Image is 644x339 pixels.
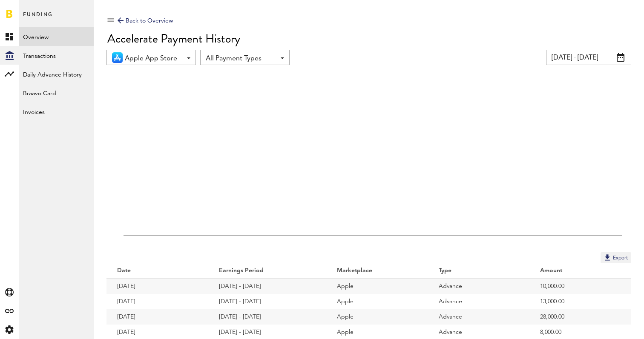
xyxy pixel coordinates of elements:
td: Advance [428,279,530,294]
ng-transclude: Marketplace [337,268,373,273]
td: Advance [428,309,530,325]
img: 21.png [112,52,123,63]
text: 5K [114,208,120,213]
a: Transactions [19,46,94,65]
text: 15K [112,159,120,163]
iframe: Opens a widget where you can find more information [578,313,635,335]
ng-transclude: Earnings Period [219,268,264,273]
div: Accelerate Payment History [107,32,631,46]
td: Apple [326,309,428,325]
td: [DATE] [106,309,208,325]
text: [DATE] [390,240,406,248]
text: [DATE] [523,240,540,248]
td: [DATE] [106,279,208,294]
a: Daily Advance History [19,65,94,83]
text: 25K [112,109,120,114]
img: Export [603,253,612,262]
span: Funding [23,9,53,27]
td: Apple [326,294,428,309]
td: [DATE] - [DATE] [208,294,327,309]
ng-transclude: Amount [540,268,563,273]
td: [DATE] - [DATE] [208,279,327,294]
td: 28,000.00 [529,309,631,325]
a: Braavo Card [19,83,94,102]
a: Invoices [19,102,94,121]
text: [DATE] [123,240,139,248]
td: [DATE] - [DATE] [208,309,327,325]
ng-transclude: Date [117,268,132,273]
text: 20K [112,134,120,138]
text: 10K [112,184,120,188]
text: [DATE] [256,240,272,248]
td: 10,000.00 [529,279,631,294]
text: 0 [117,233,119,237]
text: 30K [112,84,120,88]
ng-transclude: Type [439,268,452,273]
button: Export [601,252,631,263]
a: Overview [19,27,94,46]
div: Back to Overview [118,16,173,26]
td: 13,000.00 [529,294,631,309]
td: [DATE] [106,294,208,309]
td: Apple [326,279,428,294]
td: Advance [428,294,530,309]
span: Apple App Store [125,51,182,66]
span: All Payment Types [206,51,276,66]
